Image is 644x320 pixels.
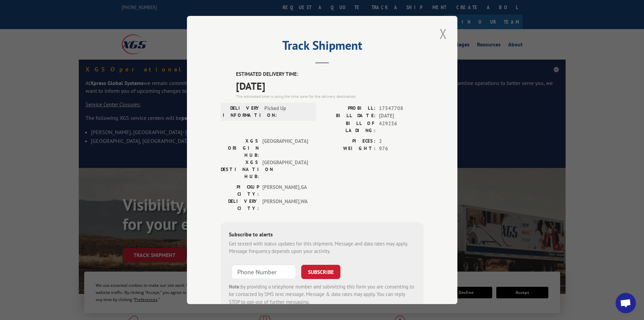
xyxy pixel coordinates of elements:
[322,145,376,153] label: WEIGHT:
[236,93,424,100] div: The estimated time is using the time zone for the delivery destination.
[379,120,424,134] span: 429236
[616,293,636,313] a: Open chat
[322,137,376,145] label: PIECES:
[221,41,424,54] h2: Track Shipment
[221,184,259,198] label: PICKUP CITY:
[229,283,241,290] strong: Note:
[262,159,308,180] span: [GEOGRAPHIC_DATA]
[379,105,424,112] span: 17547708
[221,198,259,212] label: DELIVERY CITY:
[322,120,376,134] label: BILL OF LADING:
[236,70,424,78] label: ESTIMATED DELIVERY TIME:
[322,105,376,112] label: PROBILL:
[232,265,296,279] input: Phone Number
[229,240,415,255] div: Get texted with status updates for this shipment. Message and data rates may apply. Message frequ...
[437,24,449,43] button: Close modal
[264,105,310,119] span: Picked Up
[379,145,424,153] span: 976
[379,112,424,120] span: [DATE]
[223,105,261,119] label: DELIVERY INFORMATION:
[262,137,308,159] span: [GEOGRAPHIC_DATA]
[236,78,424,93] span: [DATE]
[229,230,415,240] div: Subscribe to alerts
[221,159,259,180] label: XGS DESTINATION HUB:
[322,112,376,120] label: BILL DATE:
[379,137,424,145] span: 2
[301,265,340,279] button: SUBSCRIBE
[221,137,259,159] label: XGS ORIGIN HUB:
[262,184,308,198] span: [PERSON_NAME] , GA
[262,198,308,212] span: [PERSON_NAME] , WA
[229,283,415,306] div: by providing a telephone number and submitting this form you are consenting to be contacted by SM...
